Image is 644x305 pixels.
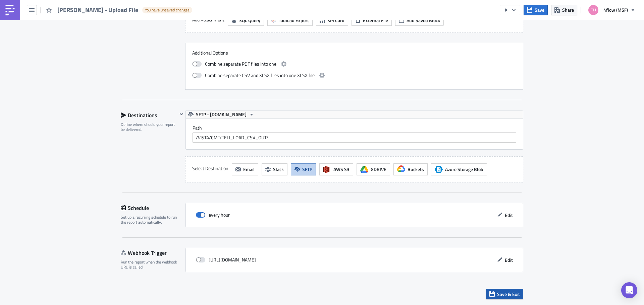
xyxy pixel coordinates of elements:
[371,166,386,173] span: GDRIVE
[327,17,344,24] span: KPI Card
[431,163,487,175] button: Azure Storage BlobAzure Storage Blob
[497,291,520,298] span: Save & Exit
[121,110,177,120] div: Destinations
[205,60,276,68] span: Combine separate PDF files into one
[262,163,287,175] button: Slack
[302,166,312,173] span: SFTP
[535,6,544,13] span: Save
[494,210,516,220] button: Edit
[279,17,309,24] span: Tableau Export
[121,122,177,132] div: Define where should your report be delivered.
[445,166,483,173] span: Azure Storage Blob
[333,166,350,173] span: AWS S3
[588,4,599,16] img: Avatar
[621,282,637,298] div: Open Intercom Messenger
[551,5,577,15] button: Share
[267,15,313,26] button: Tableau Export
[357,163,390,175] button: GDRIVE
[243,166,255,173] span: Email
[57,6,139,14] span: [PERSON_NAME] - Upload File
[352,15,392,26] button: External File
[505,256,513,263] span: Edit
[196,255,256,265] div: [URL][DOMAIN_NAME]
[196,210,230,220] div: every hour
[291,163,316,175] button: SFTP
[319,163,353,175] button: AWS S3
[228,15,264,26] button: SQL Query
[192,163,228,173] label: Select Destination
[505,212,513,219] span: Edit
[177,110,185,118] button: Hide content
[239,17,260,24] span: SQL Query
[192,50,516,56] label: Additional Options
[562,6,574,13] span: Share
[121,259,181,270] div: Run the report when the webhook URL is called.
[232,163,258,175] button: Email
[186,110,257,119] button: SFTP - [DOMAIN_NAME]
[408,166,424,173] span: Buckets
[395,15,444,26] button: Add Saved Block
[316,15,348,26] button: KPI Card
[494,255,516,265] button: Edit
[121,248,185,258] div: Webhook Trigger
[193,125,516,131] label: Path
[145,7,190,13] span: You have unsaved changes
[5,5,15,15] img: PushMetrics
[393,163,428,175] button: Buckets
[524,5,548,15] button: Save
[486,289,523,299] button: Save & Exit
[603,6,628,13] span: 4flow (MSF)
[363,17,388,24] span: External File
[273,166,284,173] span: Slack
[121,203,185,213] div: Schedule
[205,71,315,79] span: Combine separate CSV and XLSX files into one XLSX file
[407,17,440,24] span: Add Saved Block
[584,3,639,17] button: 4flow (MSF)
[435,165,443,173] span: Azure Storage Blob
[196,110,247,119] span: SFTP - [DOMAIN_NAME]
[121,215,181,225] div: Set up a recurring schedule to run the report automatically.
